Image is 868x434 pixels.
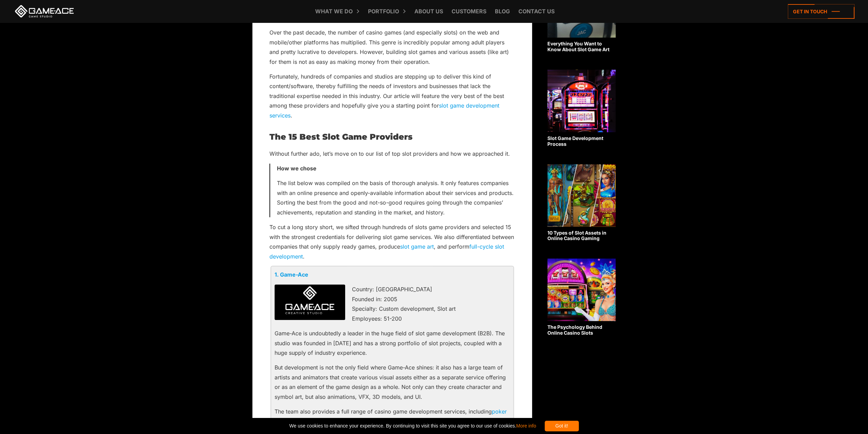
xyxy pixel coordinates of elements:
p: But development is not the only field where Game-Ace shines: it also has a large team of artists ... [275,363,510,402]
a: More info [516,423,536,429]
a: slot game development services [269,102,499,118]
a: full-cycle slot development [269,243,504,260]
img: Related [547,164,616,227]
p: Over the past decade, the number of casino games (and especially slots) on the web and mobile/oth... [269,28,515,67]
p: Game-Ace is undoubtedly a leader in the huge field of slot game development (B2B). The studio was... [275,328,510,358]
p: The list below was compiled on the basis of thorough analysis. It only features companies with an... [277,178,515,217]
a: The Psychology Behind Online Casino Slots [547,258,616,336]
h2: The 15 Best Slot Game Providers [269,132,515,141]
p: How we chose [277,164,515,173]
p: Country: [GEOGRAPHIC_DATA] Founded in: 2005 Specialty: Custom development, Slot art Employees: 51... [275,284,510,323]
a: slot game art [400,243,434,250]
a: Get in touch [788,4,854,19]
a: 10 Types of Slot Assets in Online Casino Gaming [547,164,616,242]
span: We use cookies to enhance your experience. By continuing to visit this site you agree to our use ... [289,421,536,431]
img: Game-Ace logo [275,284,345,320]
a: Slot Game Development Process [547,70,616,147]
p: To cut a long story short, we sifted through hundreds of slots game providers and selected 15 wit... [269,222,515,261]
img: Related [547,258,616,321]
p: Fortunately, hundreds of companies and studios are stepping up to deliver this kind of content/so... [269,72,515,120]
img: Related [547,70,616,132]
div: Got it! [545,421,579,431]
a: 1. Game-Ace [275,271,308,278]
p: Without further ado, let’s move on to our list of top slot providers and how we approached it. [269,149,515,158]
